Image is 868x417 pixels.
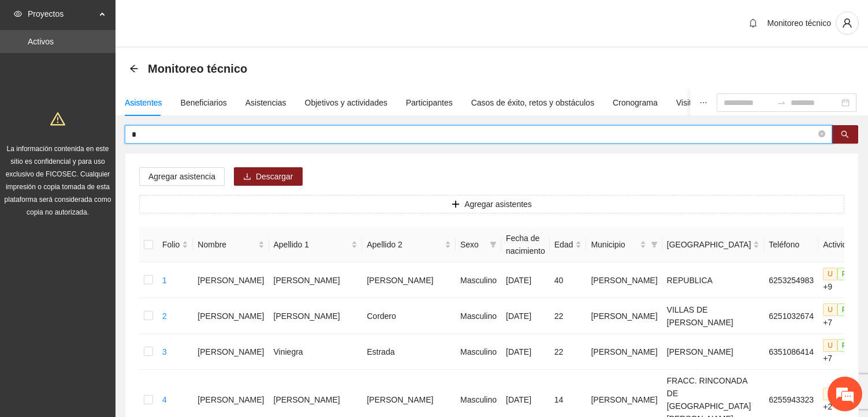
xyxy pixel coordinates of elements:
[613,96,658,109] div: Cronograma
[699,99,707,107] span: ellipsis
[501,298,550,334] td: [DATE]
[456,334,501,370] td: Masculino
[362,227,456,262] th: Apellido 2
[823,303,837,316] span: U
[245,96,286,109] div: Asistencias
[744,14,762,32] button: bell
[198,238,255,251] span: Nombre
[837,303,851,316] span: P
[823,388,837,400] span: U
[662,262,765,298] td: REPUBLICA
[158,227,193,262] th: Folio
[269,334,363,370] td: Viniegra
[764,227,818,262] th: Teléfono
[181,96,227,109] div: Beneficiarios
[836,18,858,28] span: user
[501,227,550,262] th: Fecha de nacimiento
[162,238,180,251] span: Folio
[667,238,751,251] span: [GEOGRAPHIC_DATA]
[464,198,532,211] span: Agregar asistentes
[269,227,363,262] th: Apellido 1
[269,298,363,334] td: [PERSON_NAME]
[274,238,349,251] span: Apellido 1
[818,262,860,298] td: +9
[764,262,818,298] td: 6253254983
[764,334,818,370] td: 6351086414
[148,170,215,183] span: Agregar asistencia
[764,298,818,334] td: 6251032674
[501,262,550,298] td: [DATE]
[662,227,765,262] th: Colonia
[162,347,167,356] a: 3
[28,37,54,46] a: Activos
[662,298,765,334] td: VILLAS DE [PERSON_NAME]
[823,268,837,280] span: U
[586,298,662,334] td: [PERSON_NAME]
[651,241,658,248] span: filter
[690,89,717,116] button: ellipsis
[490,241,497,248] span: filter
[837,268,851,280] span: P
[234,167,303,186] button: downloadDescargar
[139,167,225,186] button: Agregar asistencia
[148,59,247,78] span: Monitoreo técnico
[362,298,456,334] td: Cordero
[550,227,587,262] th: Edad
[139,195,844,213] button: plusAgregar asistentes
[471,96,594,109] div: Casos de éxito, retos y obstáculos
[818,334,860,370] td: +7
[305,96,388,109] div: Objetivos y actividades
[550,262,587,298] td: 40
[460,238,485,251] span: Sexo
[837,339,851,352] span: P
[256,170,293,183] span: Descargar
[129,64,139,74] div: Back
[777,98,786,107] span: to
[243,172,251,182] span: download
[823,339,837,352] span: U
[836,12,859,35] button: user
[550,334,587,370] td: 22
[162,395,167,404] a: 4
[193,227,269,262] th: Nombre
[818,129,825,140] span: close-circle
[269,262,363,298] td: [PERSON_NAME]
[767,18,831,28] span: Monitoreo técnico
[501,334,550,370] td: [DATE]
[50,111,65,126] span: warning
[676,96,784,109] div: Visita de campo y entregables
[406,96,453,109] div: Participantes
[662,334,765,370] td: [PERSON_NAME]
[456,262,501,298] td: Masculino
[586,262,662,298] td: [PERSON_NAME]
[362,262,456,298] td: [PERSON_NAME]
[14,10,22,18] span: eye
[487,236,499,253] span: filter
[550,298,587,334] td: 22
[818,130,825,137] span: close-circle
[841,130,849,140] span: search
[777,98,786,107] span: swap-right
[586,227,662,262] th: Municipio
[362,334,456,370] td: Estrada
[554,238,573,251] span: Edad
[367,238,442,251] span: Apellido 2
[649,236,660,253] span: filter
[193,334,269,370] td: [PERSON_NAME]
[452,200,460,209] span: plus
[832,125,858,144] button: search
[818,298,860,334] td: +7
[744,18,762,28] span: bell
[193,298,269,334] td: [PERSON_NAME]
[456,298,501,334] td: Masculino
[586,334,662,370] td: [PERSON_NAME]
[129,64,139,73] span: arrow-left
[818,227,860,262] th: Actividad
[193,262,269,298] td: [PERSON_NAME]
[162,276,167,285] a: 1
[162,311,167,321] a: 2
[28,2,96,25] span: Proyectos
[591,238,637,251] span: Municipio
[125,96,162,109] div: Asistentes
[5,145,111,216] span: La información contenida en este sitio es confidencial y para uso exclusivo de FICOSEC. Cualquier...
